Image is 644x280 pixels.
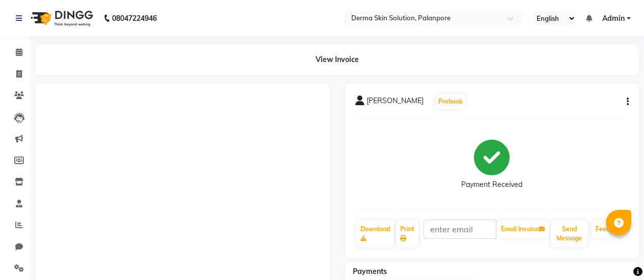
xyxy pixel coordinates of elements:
[112,4,157,33] b: 08047224946
[592,221,628,238] a: Feedback
[551,221,587,247] button: Send Message
[396,221,418,247] a: Print
[356,221,394,247] a: Download
[436,95,465,109] button: Prebook
[461,179,522,190] div: Payment Received
[353,267,387,276] span: Payments
[424,220,497,239] input: enter email
[36,44,639,75] div: View Invoice
[26,4,96,33] img: logo
[497,221,549,238] button: Email Invoice
[367,96,424,110] span: [PERSON_NAME]
[601,239,634,270] iframe: chat widget
[602,13,625,24] span: Admin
